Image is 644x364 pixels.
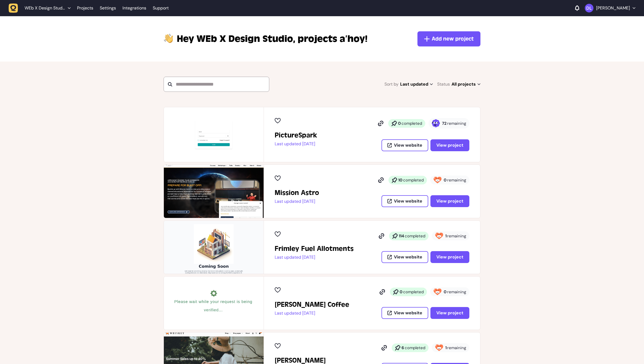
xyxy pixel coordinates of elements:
span: remaining [447,289,466,295]
span: completed [403,289,424,295]
img: PictureSpark [164,107,264,162]
span: completed [401,121,422,126]
span: completed [403,177,424,183]
h2: Frimley Fuel Allotments [275,244,354,253]
span: completed [405,345,425,350]
p: Last updated [DATE] [275,311,349,316]
button: View website [381,251,428,263]
a: Projects [77,3,93,13]
strong: 114 [399,233,404,239]
img: Mission Astro [164,165,264,218]
strong: 1 [445,233,447,239]
span: Status [437,80,450,88]
strong: 10 [398,177,403,183]
span: Last updated [400,80,433,88]
p: [PERSON_NAME] [596,5,630,11]
strong: 1 [445,345,447,350]
span: View project [436,310,463,316]
button: [PERSON_NAME] [585,4,635,12]
p: Last updated [DATE] [275,141,317,147]
span: WEb X Design Studio [25,5,65,11]
button: View project [430,195,469,207]
span: View website [394,143,422,147]
button: View website [381,195,428,207]
span: View project [436,254,463,260]
button: View website [381,307,428,319]
button: View project [430,139,469,151]
span: Sort by [384,80,399,88]
span: View website [394,199,422,203]
p: Last updated [DATE] [275,255,354,260]
strong: 0 [400,289,403,295]
p: projects a’hoy! [177,32,367,45]
img: Darren Locke [585,4,593,12]
a: Support [153,5,169,11]
span: View website [394,255,422,259]
span: WEb X Design Studio [177,32,296,45]
span: View website [394,311,422,315]
span: View project [436,142,463,148]
span: completed [405,233,425,239]
span: remaining [447,177,466,183]
span: remaining [447,233,466,239]
button: View project [430,251,469,263]
span: remaining [447,345,466,350]
h2: Christopher Montrose Coffee [275,300,349,309]
span: Add new project [432,35,474,43]
p: Last updated [DATE] [275,199,319,204]
button: View project [430,307,469,319]
button: WEb X Design Studio [9,3,74,13]
span: remaining [447,121,466,126]
strong: 6 [401,345,404,350]
img: Frimley Fuel Allotments [164,221,264,274]
span: View project [436,198,463,204]
img: hi-hand [164,32,174,43]
span: All projects [452,80,480,88]
img: Christopher Montrose Coffee [164,277,264,330]
strong: 0 [398,121,401,126]
h2: PictureSpark [275,131,317,140]
strong: 72 [442,121,447,126]
h2: Mission Astro [275,188,319,197]
button: View website [381,139,428,151]
a: Integrations [122,3,146,13]
a: Settings [100,3,116,13]
strong: 0 [444,289,447,295]
strong: 0 [444,177,447,183]
button: Add new project [417,31,480,46]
